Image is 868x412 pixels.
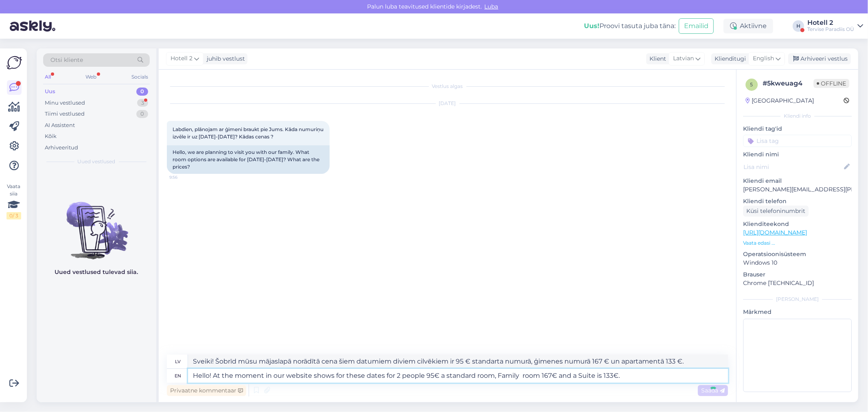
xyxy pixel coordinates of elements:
div: Vestlus algas [167,83,728,90]
input: Lisa nimi [743,162,842,171]
a: [URL][DOMAIN_NAME] [743,229,807,236]
span: Latvian [673,54,694,63]
div: Hello, we are planning to visit you with our family. What room options are available for [DATE]-[... [167,145,330,174]
div: Kõik [45,132,57,140]
div: # 5kweuag4 [763,79,813,88]
div: All [43,72,52,82]
span: English [753,54,774,63]
p: Kliendi tag'id [743,125,852,133]
input: Lisa tag [743,135,852,147]
div: juhib vestlust [203,55,245,63]
span: Offline [813,79,849,88]
div: [DATE] [167,100,728,107]
div: Arhiveeri vestlus [788,53,851,64]
div: Socials [130,72,150,82]
div: Klient [646,55,666,63]
b: Uus! [584,22,599,30]
p: Märkmed [743,308,852,316]
div: Klienditugi [711,55,746,63]
p: Kliendi email [743,177,852,185]
img: Askly Logo [7,55,22,70]
p: Chrome [TECHNICAL_ID] [743,279,852,287]
span: Luba [482,3,501,10]
span: Uued vestlused [78,158,116,165]
div: Tervise Paradiis OÜ [807,26,854,33]
div: 0 / 3 [7,212,21,219]
div: Hotell 2 [807,20,854,26]
p: Operatsioonisüsteem [743,250,852,259]
div: Uus [45,88,55,96]
span: 9:56 [169,174,200,180]
p: Windows 10 [743,259,852,267]
div: Küsi telefoninumbrit [743,206,809,217]
span: Labdien, plānojam ar ģimeni braukt pie Jums. Kāda numuriņu izvēle ir uz [DATE]-[DATE]? Kādas cenas ? [173,126,325,140]
span: 5 [750,81,753,88]
div: Kliendi info [743,112,852,120]
div: Minu vestlused [45,99,85,107]
a: Hotell 2Tervise Paradiis OÜ [807,20,863,33]
p: Vaata edasi ... [743,239,852,247]
p: Uued vestlused tulevad siia. [55,268,138,276]
span: Hotell 2 [171,54,192,63]
div: AI Assistent [45,121,75,129]
p: Klienditeekond [743,220,852,228]
div: 0 [136,110,148,118]
p: [PERSON_NAME][EMAIL_ADDRESS][PERSON_NAME][DOMAIN_NAME] [743,185,852,194]
div: Aktiivne [724,19,773,33]
p: Brauser [743,270,852,279]
img: No chats [37,187,156,261]
div: Arhiveeritud [45,144,78,152]
div: 0 [136,88,148,96]
div: [PERSON_NAME] [743,296,852,303]
div: Proovi tasuta juba täna: [584,21,676,31]
div: 3 [137,99,148,107]
div: Web [84,72,98,82]
p: Kliendi nimi [743,150,852,159]
p: Kliendi telefon [743,197,852,206]
div: [GEOGRAPHIC_DATA] [746,96,814,105]
div: Tiimi vestlused [45,110,85,118]
div: Vaata siia [7,183,21,219]
div: H [793,20,804,32]
button: Emailid [679,18,714,34]
span: Otsi kliente [50,56,83,64]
